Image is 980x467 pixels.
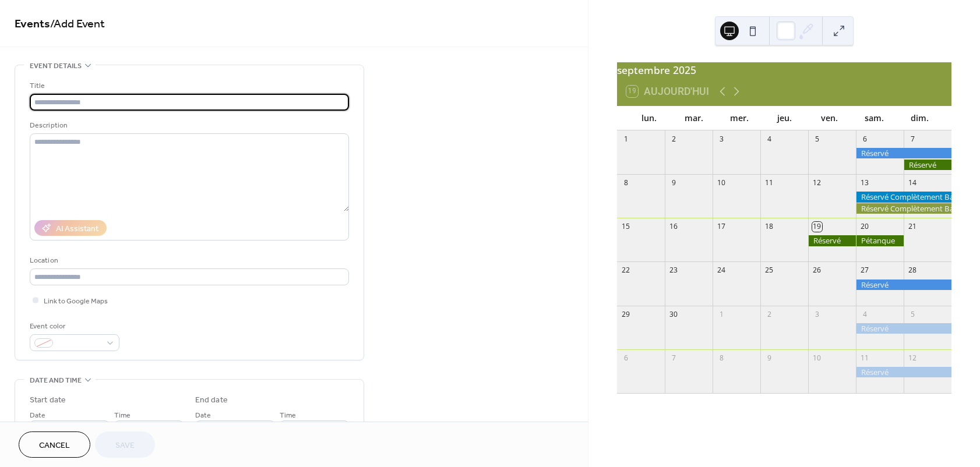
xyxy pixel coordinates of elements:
[39,440,70,452] span: Cancel
[15,13,50,36] a: Events
[860,178,870,188] div: 13
[908,266,918,275] div: 28
[812,266,822,275] div: 26
[669,178,679,188] div: 9
[812,134,822,144] div: 5
[669,309,679,319] div: 30
[672,106,717,130] div: mar.
[195,409,211,422] span: Date
[860,309,870,319] div: 4
[860,134,870,144] div: 6
[764,309,774,319] div: 2
[852,106,897,130] div: sam.
[30,320,117,332] div: Event color
[807,106,852,130] div: ven.
[621,222,631,232] div: 15
[764,353,774,363] div: 9
[30,409,45,422] span: Date
[908,309,918,319] div: 5
[717,222,727,232] div: 17
[856,203,951,214] div: Réservé Complètement Barges
[621,134,631,144] div: 1
[669,222,679,232] div: 16
[626,106,671,130] div: lun.
[50,13,105,36] span: / Add Event
[195,394,228,406] div: End date
[764,222,774,232] div: 18
[669,353,679,363] div: 7
[621,266,631,275] div: 22
[808,235,856,246] div: Réservé
[762,106,806,130] div: jeu.
[908,353,918,363] div: 12
[717,266,727,275] div: 24
[621,309,631,319] div: 29
[897,106,942,130] div: dim.
[856,192,951,202] div: Réservé Complètement Barges
[30,60,82,72] span: Event details
[904,160,951,170] div: Réservé
[856,280,951,290] div: Réservé
[908,178,918,188] div: 14
[621,178,631,188] div: 8
[30,254,347,267] div: Location
[30,394,66,406] div: Start date
[669,134,679,144] div: 2
[812,309,822,319] div: 3
[860,353,870,363] div: 11
[856,148,951,158] div: Réservé
[114,409,131,422] span: Time
[621,353,631,363] div: 6
[860,222,870,232] div: 20
[764,134,774,144] div: 4
[856,235,904,246] div: Pétanque
[812,222,822,232] div: 19
[669,266,679,275] div: 23
[908,134,918,144] div: 7
[812,353,822,363] div: 10
[856,323,951,334] div: Réservé
[19,431,90,458] button: Cancel
[717,178,727,188] div: 10
[717,106,762,130] div: mer.
[617,62,951,77] div: septembre 2025
[717,353,727,363] div: 8
[30,119,347,132] div: Description
[30,374,82,387] span: Date and time
[717,134,727,144] div: 3
[856,367,951,377] div: Réservé
[860,266,870,275] div: 27
[717,309,727,319] div: 1
[764,178,774,188] div: 11
[30,80,347,92] div: Title
[908,222,918,232] div: 21
[280,409,296,422] span: Time
[44,295,108,307] span: Link to Google Maps
[764,266,774,275] div: 25
[812,178,822,188] div: 12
